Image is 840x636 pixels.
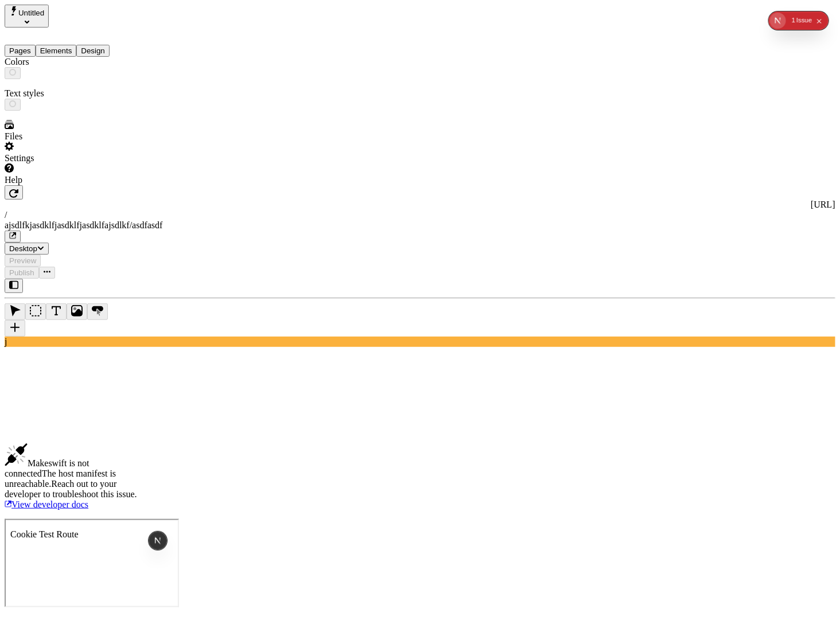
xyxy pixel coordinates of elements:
[5,469,137,499] span: The host manifest is unreachable. Reach out to your developer to troubleshoot this issue .
[5,267,39,279] button: Publish
[5,337,835,347] div: j
[9,244,37,253] span: Desktop
[5,500,88,509] a: View developer docs
[5,45,36,57] button: Pages
[76,45,110,57] button: Design
[25,303,46,320] button: Box
[87,303,108,320] button: Button
[5,57,142,67] div: Colors
[18,9,44,17] span: Untitled
[5,175,142,185] div: Help
[5,153,142,163] div: Settings
[5,210,835,220] div: /
[5,458,90,478] span: Makeswift is not connected
[5,220,835,231] div: ajsdlfkjasdklfjasdklfjasdklfajsdlkf/asdfasdf
[9,268,34,277] span: Publish
[67,303,87,320] button: Image
[9,256,36,265] span: Preview
[5,255,41,267] button: Preview
[5,88,142,99] div: Text styles
[5,5,49,28] button: Select site
[36,45,77,57] button: Elements
[5,200,835,210] div: [URL]
[46,303,67,320] button: Text
[5,243,49,255] button: Desktop
[5,131,142,142] div: Files
[5,519,179,607] iframe: Cookie Feature Detection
